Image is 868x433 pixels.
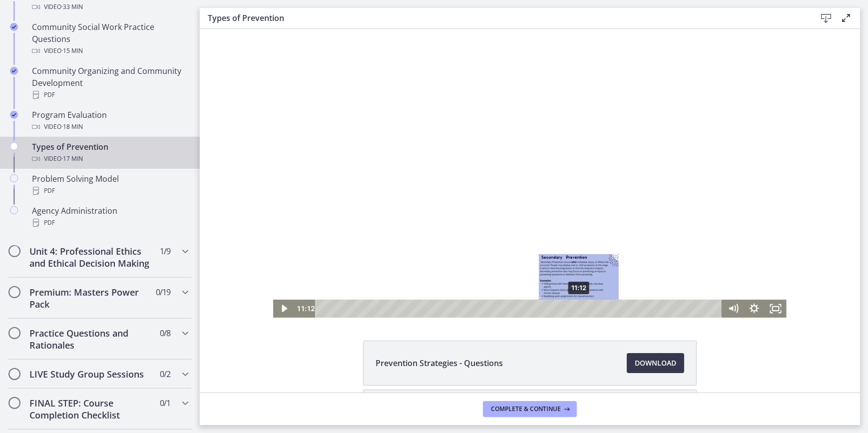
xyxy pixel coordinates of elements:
[32,217,188,229] div: PDF
[32,153,188,165] div: Video
[160,368,170,380] span: 0 / 2
[32,89,188,101] div: PDF
[32,65,188,101] div: Community Organizing and Community Development
[61,1,83,13] span: · 33 min
[32,21,188,57] div: Community Social Work Practice Questions
[29,397,151,421] h2: FINAL STEP: Course Completion Checklist
[10,67,18,75] i: Completed
[565,271,587,289] button: Fullscreen
[10,23,18,31] i: Completed
[32,173,188,197] div: Problem Solving Model
[376,357,503,369] span: Prevention Strategies - Questions
[32,205,188,229] div: Agency Administration
[208,12,800,24] h3: Types of Prevention
[635,357,676,369] span: Download
[29,327,151,351] h2: Practice Questions and Rationales
[32,185,188,197] div: PDF
[29,368,151,380] h2: LIVE Study Group Sessions
[491,405,561,413] span: Complete & continue
[32,109,188,133] div: Program Evaluation
[29,245,151,269] h2: Unit 4: Professional Ethics and Ethical Decision Making
[32,121,188,133] div: Video
[156,286,170,298] span: 0 / 19
[627,353,684,373] a: Download
[32,141,188,165] div: Types of Prevention
[483,401,577,417] button: Complete & continue
[61,153,83,165] span: · 17 min
[200,29,860,318] iframe: Video Lesson
[32,1,188,13] div: Video
[10,111,18,119] i: Completed
[160,245,170,257] span: 1 / 9
[522,271,544,289] button: Mute
[61,45,83,57] span: · 15 min
[160,397,170,409] span: 0 / 1
[544,271,565,289] button: Show settings menu
[32,45,188,57] div: Video
[61,121,83,133] span: · 18 min
[29,286,151,310] h2: Premium: Masters Power Pack
[160,327,170,339] span: 0 / 8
